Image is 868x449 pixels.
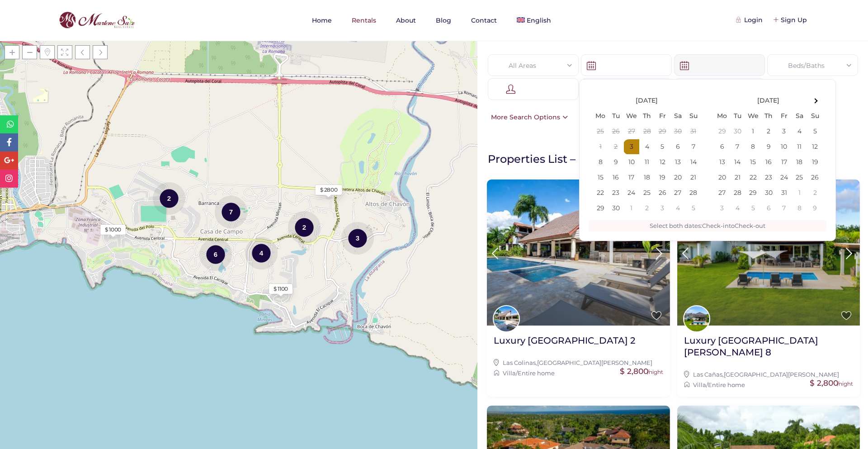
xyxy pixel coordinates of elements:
[215,195,247,229] div: 7
[792,109,807,124] th: Sa
[503,369,516,377] a: Villa
[685,170,701,185] td: 21
[761,185,776,201] td: 30
[685,109,701,124] th: Su
[655,139,670,155] td: 5
[274,285,288,293] div: $ 1100
[623,139,639,155] td: 3
[670,185,685,201] td: 27
[171,123,307,170] div: Loading Maps
[730,124,745,139] td: 30
[608,109,623,124] th: Tu
[745,201,761,216] td: 5
[494,335,635,346] h2: Luxury [GEOGRAPHIC_DATA] 2
[714,185,730,201] td: 27
[761,201,776,216] td: 6
[684,380,854,390] div: /
[737,15,763,25] div: Login
[730,201,745,216] td: 4
[495,55,571,76] div: All Areas
[724,371,839,378] a: [GEOGRAPHIC_DATA][PERSON_NAME]
[623,201,639,216] td: 1
[685,185,701,201] td: 28
[608,201,623,216] td: 30
[693,371,722,378] a: Las Cañas
[684,335,854,365] a: Luxury [GEOGRAPHIC_DATA][PERSON_NAME] 8
[593,201,608,216] td: 29
[807,109,822,124] th: Su
[494,368,663,378] div: /
[623,170,639,185] td: 17
[776,155,792,170] td: 17
[655,201,670,216] td: 3
[776,170,792,185] td: 24
[494,335,635,353] a: Luxury [GEOGRAPHIC_DATA] 2
[623,124,639,139] td: 27
[623,109,639,124] th: We
[608,93,685,109] th: [DATE]
[776,185,792,201] td: 31
[527,16,551,24] span: English
[655,185,670,201] td: 26
[792,139,807,155] td: 11
[774,55,851,76] div: Beds/Baths
[774,15,807,25] div: Sign Up
[685,155,701,170] td: 14
[730,155,745,170] td: 14
[105,226,121,234] div: $ 1000
[655,170,670,185] td: 19
[593,155,608,170] td: 8
[730,93,807,109] th: [DATE]
[807,170,822,185] td: 26
[639,201,655,216] td: 2
[593,124,608,139] td: 25
[714,139,730,155] td: 6
[639,185,655,201] td: 25
[670,124,685,139] td: 30
[639,155,655,170] td: 11
[494,358,663,368] div: ,
[670,139,685,155] td: 6
[730,139,745,155] td: 7
[681,79,758,100] div: All Types
[670,155,685,170] td: 13
[730,109,745,124] th: Tu
[685,201,701,216] td: 5
[776,109,792,124] th: Fr
[341,221,374,255] div: 3
[245,236,278,270] div: 4
[807,185,822,201] td: 2
[153,181,185,215] div: 2
[745,155,761,170] td: 15
[608,185,623,201] td: 23
[792,185,807,201] td: 1
[593,139,608,155] td: 1
[761,124,776,139] td: 2
[487,180,670,326] img: Luxury Villa Colinas 2
[735,222,765,229] span: Check-out
[623,155,639,170] td: 10
[745,139,761,155] td: 8
[776,201,792,216] td: 7
[670,201,685,216] td: 4
[537,359,652,366] a: [GEOGRAPHIC_DATA][PERSON_NAME]
[655,155,670,170] td: 12
[639,139,655,155] td: 4
[807,201,822,216] td: 9
[745,124,761,139] td: 1
[714,170,730,185] td: 20
[593,109,608,124] th: Mo
[685,124,701,139] td: 31
[714,124,730,139] td: 29
[320,186,338,194] div: $ 2800
[623,185,639,201] td: 24
[588,79,665,100] div: Price
[745,185,761,201] td: 29
[792,170,807,185] td: 25
[685,139,701,155] td: 7
[807,155,822,170] td: 19
[792,155,807,170] td: 18
[608,139,623,155] td: 2
[486,112,568,122] div: More Search Options
[670,109,685,124] th: Sa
